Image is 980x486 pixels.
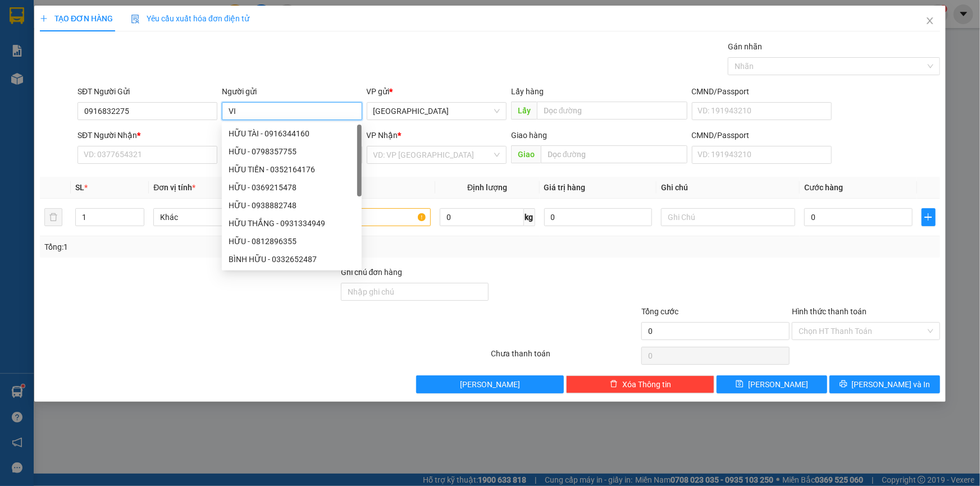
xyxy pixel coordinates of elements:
[229,163,355,176] div: HỮU TIẾN - 0352164176
[641,307,678,316] span: Tổng cước
[222,161,362,178] div: HỮU TIẾN - 0352164176
[524,208,535,226] span: kg
[490,347,641,367] div: Chưa thanh toán
[44,241,379,253] div: Tổng: 1
[692,85,832,98] div: CMND/Passport
[222,196,362,214] div: HỮU - 0938882748
[131,14,249,23] span: Yêu cầu xuất hóa đơn điện tử
[511,145,541,163] span: Giao
[222,214,362,232] div: HỮU THẮNG - 0931334949
[229,181,355,194] div: HỮU - 0369215478
[222,143,362,161] div: HỮU - 0798357755
[922,208,936,226] button: plus
[467,183,507,192] span: Định lượng
[229,199,355,212] div: HỮU - 0938882748
[840,380,847,389] span: printer
[622,378,671,391] span: Xóa Thông tin
[229,253,355,265] div: BÌNH HỮU - 0332652487
[65,7,159,21] b: [PERSON_NAME]
[367,131,398,140] span: VP Nhận
[65,41,74,50] span: phone
[160,209,281,226] span: Khác
[65,27,74,36] span: environment
[131,15,140,24] img: icon
[566,375,714,393] button: deleteXóa Thông tin
[610,380,618,389] span: delete
[511,131,547,140] span: Giao hàng
[544,208,653,226] input: 0
[229,235,355,247] div: HỮU - 0812896355
[297,208,431,226] input: VD: Bàn, Ghế
[40,14,113,23] span: TẠO ĐƠN HÀNG
[416,375,564,393] button: [PERSON_NAME]
[914,6,946,37] button: Close
[852,378,931,391] span: [PERSON_NAME] và In
[367,85,507,98] div: VP gửi
[229,145,355,158] div: HỮU - 0798357755
[5,25,214,39] li: 01 [PERSON_NAME]
[222,232,362,250] div: HỮU - 0812896355
[511,102,537,120] span: Lấy
[748,378,808,391] span: [PERSON_NAME]
[229,127,355,140] div: HỮU TÀI - 0916344160
[922,213,935,222] span: plus
[341,283,489,301] input: Ghi chú đơn hàng
[78,129,217,141] div: SĐT Người Nhận
[926,16,935,25] span: close
[153,183,195,192] span: Đơn vị tính
[804,183,843,192] span: Cước hàng
[460,378,520,391] span: [PERSON_NAME]
[541,145,687,163] input: Dọc đường
[373,103,500,120] span: Sài Gòn
[229,217,355,230] div: HỮU THẮNG - 0931334949
[657,177,800,199] th: Ghi chú
[222,250,362,268] div: BÌNH HỮU - 0332652487
[222,85,362,98] div: Người gửi
[511,87,544,96] span: Lấy hàng
[692,129,832,141] div: CMND/Passport
[341,268,403,277] label: Ghi chú đơn hàng
[5,39,214,53] li: 02523854854
[537,102,687,120] input: Dọc đường
[717,375,827,393] button: save[PERSON_NAME]
[661,208,795,226] input: Ghi Chú
[40,15,48,22] span: plus
[5,70,195,89] b: GỬI : [GEOGRAPHIC_DATA]
[222,178,362,196] div: HỮU - 0369215478
[544,183,586,192] span: Giá trị hàng
[736,380,744,389] span: save
[728,42,762,51] label: Gán nhãn
[792,307,867,316] label: Hình thức thanh toán
[44,208,62,226] button: delete
[829,375,940,393] button: printer[PERSON_NAME] và In
[5,5,61,61] img: logo.jpg
[75,183,84,192] span: SL
[222,125,362,143] div: HỮU TÀI - 0916344160
[78,85,217,98] div: SĐT Người Gửi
